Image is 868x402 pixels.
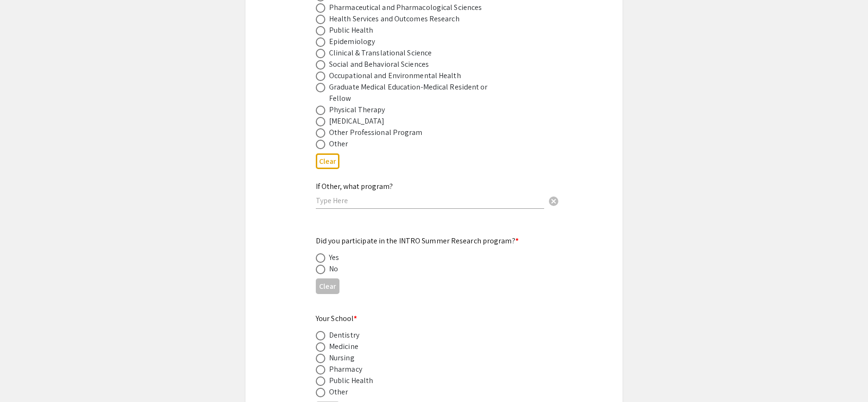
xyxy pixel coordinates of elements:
[329,352,355,364] div: Nursing
[316,278,339,294] button: Clear
[329,13,460,25] div: Health Services and Outcomes Research
[329,59,429,70] div: Social and Behavioral Sciences
[316,236,519,246] mat-label: Did you participate in the INTRO Summer Research program?
[329,375,373,386] div: Public Health
[329,386,348,398] div: Other
[329,36,375,47] div: Epidemiology
[329,70,461,81] div: Occupational and Environmental Health
[329,330,359,341] div: Dentistry
[316,313,357,323] mat-label: Your School
[548,196,559,207] span: cancel
[329,138,348,150] div: Other
[329,116,384,127] div: [MEDICAL_DATA]
[329,47,432,59] div: Clinical & Translational Science
[7,359,40,395] iframe: Chat
[329,25,373,36] div: Public Health
[329,364,362,375] div: Pharmacy
[329,104,385,116] div: Physical Therapy
[329,127,423,138] div: Other Professional Program
[316,196,544,205] input: Type Here
[316,153,339,169] button: Clear
[329,2,482,13] div: Pharmaceutical and Pharmacological Sciences
[329,263,338,275] div: No
[329,252,339,263] div: Yes
[544,191,563,210] button: Clear
[316,181,393,191] mat-label: If Other, what program?
[329,341,358,352] div: Medicine
[329,81,495,104] div: Graduate Medical Education-Medical Resident or Fellow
